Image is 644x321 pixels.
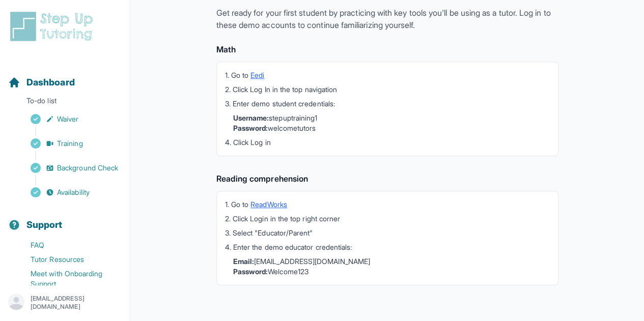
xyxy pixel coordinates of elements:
[250,200,287,209] a: ReadWorks
[4,96,126,110] p: To-do list
[57,114,78,124] span: Waiver
[225,199,550,210] li: 1. Go to
[225,84,550,95] li: 2. Click Log In in the top navigation
[8,112,130,126] a: Waiver
[4,59,126,94] button: Dashboard
[31,295,122,311] p: [EMAIL_ADDRESS][DOMAIN_NAME]
[4,201,126,236] button: Support
[57,187,90,197] span: Availability
[216,7,558,31] p: Get ready for your first student by practicing with key tools you'll be using as a tutor. Log in ...
[250,71,264,79] a: Eedi
[8,75,75,90] a: Dashboard
[26,75,75,90] span: Dashboard
[216,172,558,185] h4: Reading comprehension
[233,256,550,277] li: [EMAIL_ADDRESS][DOMAIN_NAME] Welcome123
[225,214,550,224] li: 2. Click Login in the top right corner
[8,185,130,199] a: Availability
[8,136,130,151] a: Training
[225,137,550,148] li: 4. Click Log in
[57,163,118,173] span: Background Check
[225,242,550,252] li: 4. Enter the demo educator credentials:
[216,43,558,55] h4: Math
[8,267,130,291] a: Meet with Onboarding Support
[225,99,550,109] li: 3. Enter demo student credentials:
[57,138,83,149] span: Training
[8,238,130,252] a: FAQ
[233,113,269,122] strong: Username:
[8,10,99,43] img: logo
[233,124,268,132] strong: Password:
[8,252,130,267] a: Tutor Resources
[225,228,550,238] li: 3. Select "Educator/Parent"
[26,218,63,232] span: Support
[8,294,122,312] button: [EMAIL_ADDRESS][DOMAIN_NAME]
[233,257,254,266] strong: Email:
[233,267,268,276] strong: Password:
[8,161,130,175] a: Background Check
[225,70,550,80] li: 1. Go to
[233,113,550,133] li: stepuptraining1 welcometutors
